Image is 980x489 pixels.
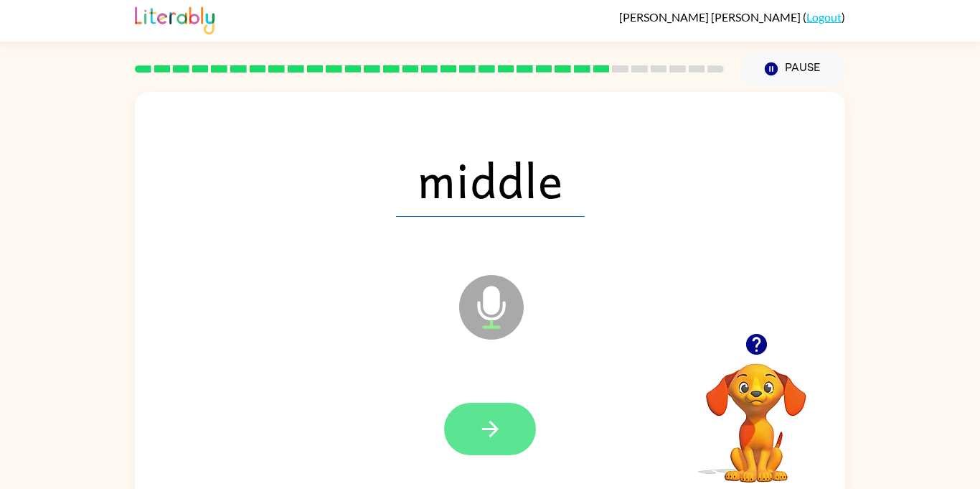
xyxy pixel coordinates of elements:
a: Logout [806,10,842,24]
span: middle [396,142,585,217]
span: [PERSON_NAME] [PERSON_NAME] [619,10,803,24]
video: Your browser must support playing .mp4 files to use Literably. Please try using another browser. [684,341,828,485]
div: ( ) [619,10,845,24]
img: Literably [135,3,215,34]
button: Pause [741,52,845,85]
